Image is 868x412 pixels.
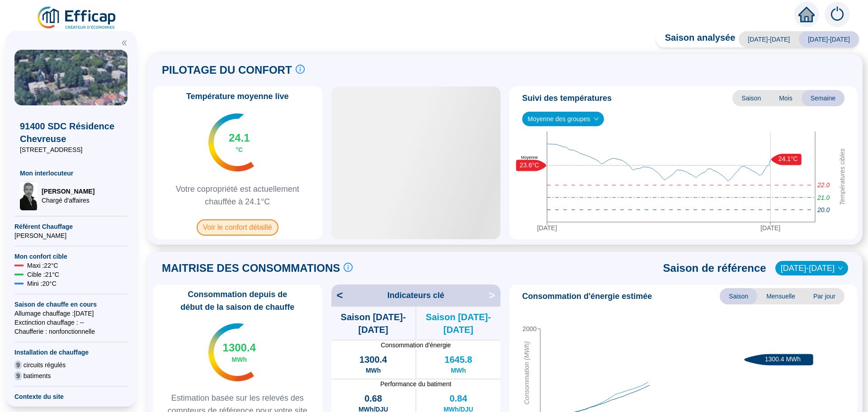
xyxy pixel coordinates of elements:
span: Consommation depuis de début de la saison de chauffe [156,288,319,313]
span: Température moyenne live [181,90,294,103]
span: Moyenne des groupes [528,112,599,126]
span: Performance du batiment [331,379,501,388]
span: Allumage chauffage : [DATE] [14,309,127,318]
span: down [594,116,599,122]
span: Exctinction chauffage : -- [14,318,127,327]
span: < [331,288,343,303]
span: Maxi : 22 °C [27,261,58,270]
span: Saison de référence [663,261,766,275]
span: Saison [732,90,770,106]
span: Saison analysée [656,31,736,47]
span: Voir le confort détaillé [197,219,278,236]
img: indicateur températures [208,114,254,171]
span: MAITRISE DES CONSOMMATIONS [162,261,340,275]
span: [PERSON_NAME] [42,187,94,196]
text: Moyenne [521,155,538,159]
span: Consommation d'énergie [331,341,501,350]
tspan: Consommation (MWh) [523,341,530,404]
img: alerts [825,2,850,27]
tspan: Températures cibles [839,148,846,205]
span: Saison [DATE]-[DATE] [416,311,500,336]
span: > [489,288,500,303]
span: Chaufferie : non fonctionnelle [14,327,127,336]
span: info-circle [296,65,305,74]
span: Consommation d'énergie estimée [522,290,652,303]
span: °C [236,145,243,154]
span: MWh [366,366,381,375]
span: 24.1 [229,131,250,145]
span: Cible : 21 °C [27,270,59,279]
span: 1300.4 [223,341,256,355]
span: Mensuelle [757,288,804,304]
span: Mon interlocuteur [20,169,122,178]
span: [DATE]-[DATE] [799,31,859,47]
tspan: 20.0 [817,206,830,213]
text: 1300.4 MWh [765,355,801,363]
img: indicateur températures [208,323,254,381]
span: Contexte du site [14,392,127,401]
span: Semaine [802,90,844,106]
span: Saison de chauffe en cours [14,300,127,309]
span: MWh [451,366,466,375]
span: 9 [14,360,22,369]
span: Saison [DATE]-[DATE] [331,311,415,336]
span: Chargé d'affaires [42,196,94,205]
text: 23.6°C [520,161,539,168]
tspan: 21.0 [817,194,830,201]
span: [STREET_ADDRESS] [20,145,122,154]
span: double-left [121,40,127,46]
text: 24.1°C [778,155,798,162]
span: home [798,6,815,23]
tspan: [DATE] [760,224,780,232]
span: Indicateurs clé [387,289,444,302]
span: Référent Chauffage [14,222,127,231]
span: PILOTAGE DU CONFORT [162,63,292,77]
span: Suivi des températures [522,92,612,104]
tspan: 22.0 [817,181,830,189]
img: Chargé d'affaires [20,181,38,210]
span: 0.68 [364,392,382,405]
span: batiments [24,371,51,380]
span: 1300.4 [359,353,387,366]
span: [DATE]-[DATE] [739,31,799,47]
span: 9 [14,371,22,380]
span: down [838,265,843,271]
span: 2022-2023 [781,261,843,275]
span: Mini : 20 °C [27,279,57,288]
span: info-circle [344,263,353,272]
span: circuits régulés [24,360,66,369]
tspan: [DATE] [537,224,557,232]
span: 0.84 [449,392,467,405]
span: [PERSON_NAME] [14,231,127,240]
span: Par jour [804,288,844,304]
span: 91400 SDC Résidence Chevreuse [20,120,122,145]
span: Mois [770,90,802,106]
span: MWh [232,355,247,364]
span: Installation de chauffage [14,348,127,357]
span: Votre copropriété est actuellement chauffée à 24.1°C [156,183,319,208]
tspan: 2000 [523,325,537,332]
span: Mon confort cible [14,252,127,261]
img: efficap energie logo [36,5,118,31]
span: Saison [720,288,757,304]
span: 1645.8 [444,353,472,366]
